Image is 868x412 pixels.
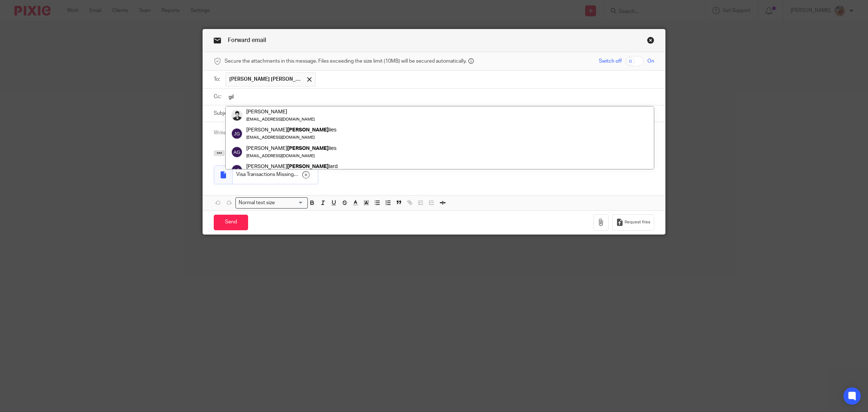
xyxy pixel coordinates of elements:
div: [PERSON_NAME] [246,108,315,115]
img: svg%3E [231,164,243,176]
input: Send [214,215,248,230]
button: Request files [612,214,654,231]
a: Close this dialog window [647,37,654,46]
span: Switch off [599,58,622,65]
em: [PERSON_NAME] [287,127,329,133]
img: svg%3E [231,128,243,140]
small: [EMAIL_ADDRESS][DOMAIN_NAME] [246,136,315,140]
label: Subject: [214,110,233,117]
div: [PERSON_NAME] lard [246,163,338,170]
img: squarehead.jpg [231,110,243,121]
input: Search for option [277,199,303,207]
small: [EMAIL_ADDRESS][DOMAIN_NAME] [246,154,315,158]
em: [PERSON_NAME] [287,146,329,151]
span: Visa Transactions Missing.xlsx [236,171,299,178]
span: [PERSON_NAME] [PERSON_NAME] [229,76,302,83]
img: svg%3E [231,146,243,158]
span: On [647,58,654,65]
div: Search for option [235,197,308,209]
label: To: [214,76,222,83]
div: [PERSON_NAME] lies [246,127,337,134]
span: Request files [625,219,650,225]
em: [PERSON_NAME] [287,164,329,169]
div: [PERSON_NAME] lies [246,145,337,152]
small: [EMAIL_ADDRESS][DOMAIN_NAME] [246,117,315,121]
span: Secure the attachments in this message. Files exceeding the size limit (10MB) will be secured aut... [225,58,467,65]
span: Normal text size [237,199,277,207]
label: Cc: [214,93,222,100]
span: Forward email [228,37,266,43]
